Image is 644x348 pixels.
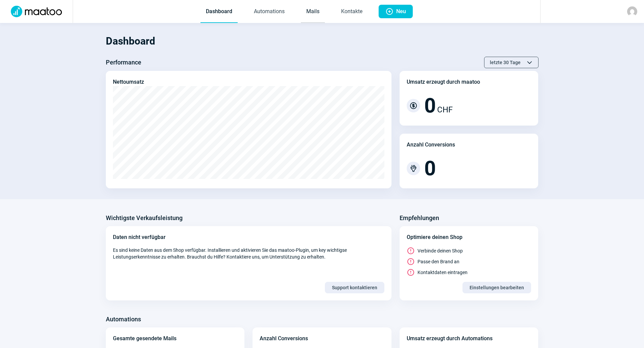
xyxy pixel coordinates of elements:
h3: Empfehlungen [400,213,439,223]
button: Einstellungen bearbeiten [462,282,531,293]
span: Einstellungen bearbeiten [470,282,524,293]
a: Kontakte [336,1,368,23]
button: Neu [379,5,413,18]
span: Verbinde deinen Shop [418,247,463,254]
h3: Automations [106,314,141,325]
span: letzte 30 Tage [490,57,521,68]
div: Anzahl Conversions [407,141,455,149]
h3: Wichtigste Verkaufsleistung [106,213,183,223]
div: Anzahl Conversions [260,334,308,343]
div: Daten nicht verfügbar [113,233,384,241]
button: Support kontaktieren [325,282,384,293]
a: Mails [301,1,325,23]
span: 0 [424,96,436,116]
div: Nettoumsatz [113,78,144,86]
h1: Dashboard [106,30,539,53]
span: Kontaktdaten eintragen [418,269,468,276]
span: CHF [437,104,453,116]
div: Umsatz erzeugt durch Automations [407,334,493,343]
span: Es sind keine Daten aus dem Shop verfügbar. Installieren und aktivieren Sie das maatoo-Plugin, um... [113,247,384,260]
h3: Performance [106,57,141,68]
div: Gesamte gesendete Mails [113,334,176,343]
img: avatar [627,6,637,17]
span: Neu [396,5,406,18]
div: Optimiere deinen Shop [407,233,531,241]
span: 0 [424,158,436,179]
span: Passe den Brand an [418,258,459,265]
img: Logo [7,6,66,17]
span: Support kontaktieren [332,282,377,293]
a: Dashboard [200,1,238,23]
div: Umsatz erzeugt durch maatoo [407,78,480,86]
a: Automations [248,1,290,23]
